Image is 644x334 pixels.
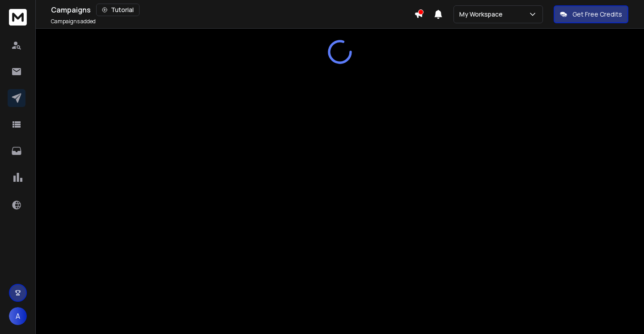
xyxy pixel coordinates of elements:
[51,18,96,25] p: Campaigns added
[51,4,414,16] div: Campaigns
[9,307,27,325] button: A
[554,5,628,23] button: Get Free Credits
[96,4,140,16] button: Tutorial
[459,10,506,19] p: My Workspace
[572,10,622,19] p: Get Free Credits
